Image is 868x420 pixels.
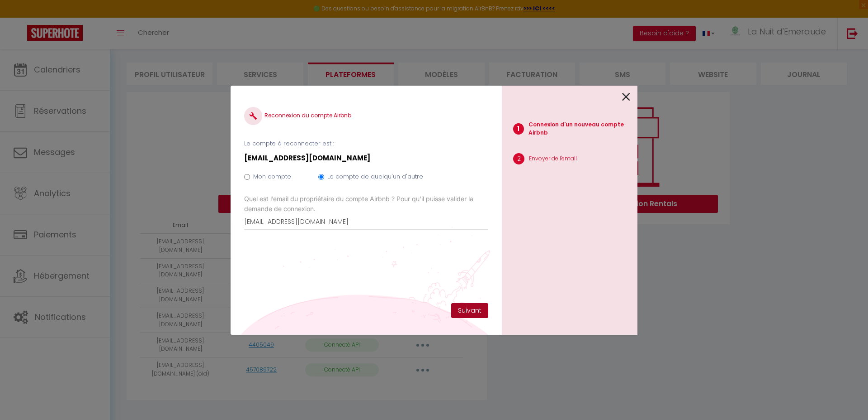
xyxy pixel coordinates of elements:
[513,153,524,164] span: 2
[513,123,524,135] span: 1
[451,303,488,319] button: Suivant
[529,154,577,163] p: Envoyer de l'email
[327,172,423,181] label: Le compte de quelqu'un d'autre
[244,153,488,164] p: [EMAIL_ADDRESS][DOMAIN_NAME]
[528,121,638,138] p: Connexion d'un nouveau compte Airbnb
[253,172,291,181] label: Mon compte
[244,139,488,148] p: Le compte à reconnecter est :
[244,107,488,125] h4: Reconnexion du compte Airbnb
[244,194,488,214] label: Quel est l’email du propriétaire du compte Airbnb ? Pour qu’il puisse valider la demande de conne...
